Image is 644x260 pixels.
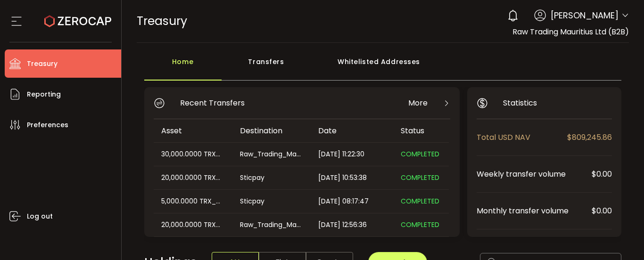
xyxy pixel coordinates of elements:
[503,97,537,109] span: Statistics
[311,149,393,160] div: [DATE] 11:22:30
[180,97,245,109] span: Recent Transfers
[154,172,231,183] div: 20,000.0000 TRX_USDT_S2UZ
[232,219,310,230] div: Raw_Trading_Mauritius_Dolphin_Wallet_USDT
[534,158,644,260] iframe: Chat Widget
[401,173,439,182] span: COMPLETED
[551,9,619,22] span: [PERSON_NAME]
[154,149,231,160] div: 30,000.0000 TRX_USDT_S2UZ
[408,97,428,109] span: More
[137,13,187,29] span: Treasury
[401,196,439,206] span: COMPLETED
[311,125,393,136] div: Date
[512,26,629,37] span: Raw Trading Mauritius Ltd (B2B)
[477,131,567,143] span: Total USD NAV
[232,196,310,207] div: Sticpay
[477,205,592,217] span: Monthly transfer volume
[311,219,393,230] div: [DATE] 12:56:36
[222,52,311,81] div: Transfers
[27,118,68,132] span: Preferences
[393,125,449,136] div: Status
[401,149,439,159] span: COMPLETED
[311,172,393,183] div: [DATE] 10:53:38
[232,125,311,136] div: Destination
[27,88,61,101] span: Reporting
[311,196,393,207] div: [DATE] 08:17:47
[401,220,439,229] span: COMPLETED
[27,210,53,223] span: Log out
[154,125,232,136] div: Asset
[567,131,612,143] span: $809,245.86
[144,52,222,81] div: Home
[27,57,58,71] span: Treasury
[477,168,592,180] span: Weekly transfer volume
[154,196,231,207] div: 5,000.0000 TRX_USDT_S2UZ
[311,52,447,81] div: Whitelisted Addresses
[232,149,310,160] div: Raw_Trading_Mauritius_Dolphin_Wallet_USDT
[154,219,231,230] div: 20,000.0000 TRX_USDT_S2UZ
[232,172,310,183] div: Sticpay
